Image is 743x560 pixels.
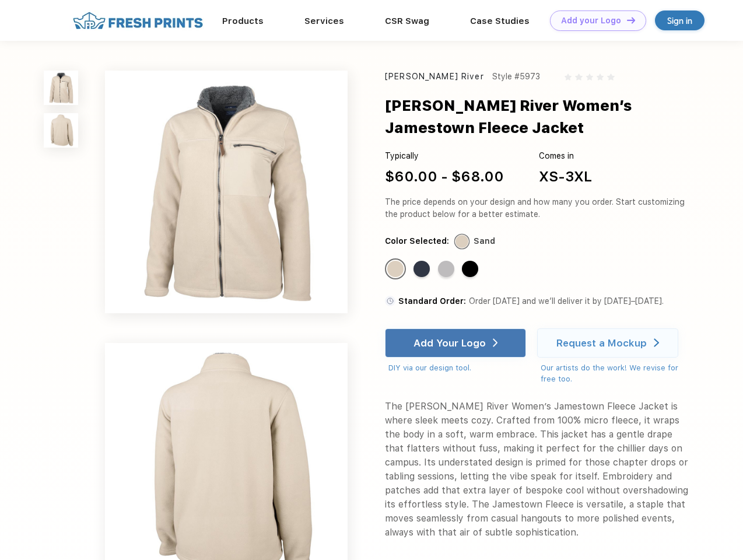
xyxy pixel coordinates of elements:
div: Comes in [539,150,592,162]
div: The [PERSON_NAME] River Women’s Jamestown Fleece Jacket is where sleek meets cozy. Crafted from 1... [385,400,689,540]
div: Request a Mockup [556,337,647,349]
div: DIY via our design tool. [388,362,526,374]
div: Sign in [667,14,692,27]
div: XS-3XL [539,166,592,187]
span: Standard Order: [398,296,466,306]
div: Sand [387,261,404,277]
div: Sand [474,235,495,247]
img: standard order [385,296,395,306]
span: Order [DATE] and we’ll deliver it by [DATE]–[DATE]. [469,296,664,306]
div: [PERSON_NAME] River Women’s Jamestown Fleece Jacket [385,94,719,139]
img: gray_star.svg [586,73,593,80]
div: The price depends on your design and how many you order. Start customizing the product below for ... [385,196,689,220]
div: $60.00 - $68.00 [385,166,504,187]
div: Add your Logo [561,16,621,26]
div: Our artists do the work! We revise for free too. [541,362,689,385]
div: Black [462,261,478,277]
img: DT [627,17,635,23]
div: [PERSON_NAME] River [385,71,484,83]
img: white arrow [654,338,659,347]
a: Sign in [655,10,705,30]
img: func=resize&h=100 [44,71,78,105]
img: gray_star.svg [575,73,582,80]
img: gray_star.svg [565,73,572,80]
img: fo%20logo%202.webp [69,10,206,31]
img: gray_star.svg [597,73,604,80]
img: white arrow [493,338,498,347]
div: Color Selected: [385,235,449,247]
img: func=resize&h=640 [105,71,348,313]
div: Style #5973 [492,71,540,83]
img: gray_star.svg [607,73,614,80]
div: Add Your Logo [413,337,486,349]
div: Typically [385,150,504,162]
div: Navy [413,261,430,277]
img: func=resize&h=100 [44,113,78,148]
div: Light-Grey [438,261,454,277]
a: Products [222,16,264,26]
